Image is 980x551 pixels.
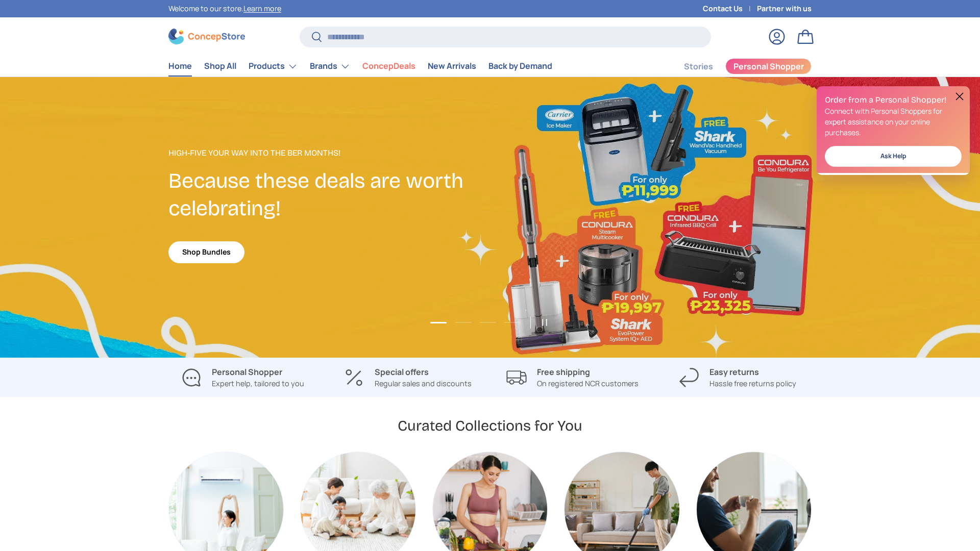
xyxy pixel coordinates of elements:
p: Expert help, tailored to you [212,378,304,389]
a: Home [168,56,192,76]
strong: Personal Shopper [212,366,282,378]
h2: Order from a Personal Shopper! [825,94,962,106]
a: Easy returns Hassle free returns policy [663,366,812,389]
h2: Because these deals are worth celebrating! [168,167,490,222]
span: Personal Shopper [733,62,804,70]
summary: Products [242,56,304,77]
a: Contact Us [703,3,757,14]
summary: Brands [304,56,356,77]
p: Connect with Personal Shoppers for expert assistance on your online purchases. [825,106,962,138]
a: Shop All [204,56,236,76]
a: Personal Shopper [725,58,812,74]
strong: Free shipping [537,366,590,378]
h2: Curated Collections for You [398,416,582,435]
a: Personal Shopper Expert help, tailored to you [168,366,317,389]
nav: Secondary [659,56,812,77]
nav: Primary [168,56,552,77]
a: New Arrivals [428,56,476,76]
a: Stories [684,57,713,77]
strong: Special offers [375,366,429,378]
a: Free shipping On registered NCR customers [498,366,647,389]
p: Regular sales and discounts [375,378,472,389]
strong: Easy returns [709,366,759,378]
a: Products [249,56,298,77]
img: ConcepStore [168,29,245,44]
p: High-Five Your Way Into the Ber Months! [168,147,490,159]
a: Special offers Regular sales and discounts [333,366,482,389]
a: Ask Help [825,146,962,167]
p: Welcome to our store. [168,3,281,14]
a: Brands [310,56,350,77]
p: On registered NCR customers [537,378,639,389]
a: ConcepDeals [362,56,415,76]
a: Learn more [243,4,281,13]
p: Hassle free returns policy [709,378,796,389]
a: Back by Demand [488,56,552,76]
a: Partner with us [757,3,812,14]
a: Shop Bundles [168,241,244,263]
